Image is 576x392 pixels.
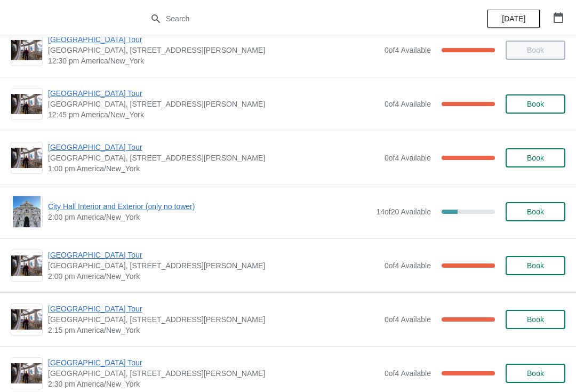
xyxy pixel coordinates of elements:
[506,94,565,114] button: Book
[527,100,544,108] span: Book
[48,99,379,109] span: [GEOGRAPHIC_DATA], [STREET_ADDRESS][PERSON_NAME]
[13,196,41,227] img: City Hall Interior and Exterior (only no tower) | | 2:00 pm America/New_York
[48,260,379,271] span: [GEOGRAPHIC_DATA], [STREET_ADDRESS][PERSON_NAME]
[506,310,565,329] button: Book
[527,369,544,378] span: Book
[385,315,431,324] span: 0 of 4 Available
[506,202,565,221] button: Book
[527,207,544,216] span: Book
[506,364,565,383] button: Book
[11,40,42,61] img: City Hall Tower Tour | City Hall Visitor Center, 1400 John F Kennedy Boulevard Suite 121, Philade...
[48,325,379,335] span: 2:15 pm America/New_York
[48,109,379,120] span: 12:45 pm America/New_York
[48,368,379,379] span: [GEOGRAPHIC_DATA], [STREET_ADDRESS][PERSON_NAME]
[48,142,379,153] span: [GEOGRAPHIC_DATA] Tour
[11,94,42,115] img: City Hall Tower Tour | City Hall Visitor Center, 1400 John F Kennedy Boulevard Suite 121, Philade...
[48,250,379,260] span: [GEOGRAPHIC_DATA] Tour
[506,256,565,275] button: Book
[48,34,379,45] span: [GEOGRAPHIC_DATA] Tour
[48,201,371,212] span: City Hall Interior and Exterior (only no tower)
[385,100,431,108] span: 0 of 4 Available
[165,9,432,28] input: Search
[385,369,431,378] span: 0 of 4 Available
[385,46,431,54] span: 0 of 4 Available
[376,207,431,216] span: 14 of 20 Available
[502,14,525,23] span: [DATE]
[11,255,42,276] img: City Hall Tower Tour | City Hall Visitor Center, 1400 John F Kennedy Boulevard Suite 121, Philade...
[48,55,379,66] span: 12:30 pm America/New_York
[48,163,379,174] span: 1:00 pm America/New_York
[11,363,42,384] img: City Hall Tower Tour | City Hall Visitor Center, 1400 John F Kennedy Boulevard Suite 121, Philade...
[385,154,431,162] span: 0 of 4 Available
[11,148,42,169] img: City Hall Tower Tour | City Hall Visitor Center, 1400 John F Kennedy Boulevard Suite 121, Philade...
[11,309,42,330] img: City Hall Tower Tour | City Hall Visitor Center, 1400 John F Kennedy Boulevard Suite 121, Philade...
[527,315,544,324] span: Book
[487,9,540,28] button: [DATE]
[48,88,379,99] span: [GEOGRAPHIC_DATA] Tour
[48,153,379,163] span: [GEOGRAPHIC_DATA], [STREET_ADDRESS][PERSON_NAME]
[48,303,379,314] span: [GEOGRAPHIC_DATA] Tour
[48,379,379,389] span: 2:30 pm America/New_York
[527,154,544,162] span: Book
[48,314,379,325] span: [GEOGRAPHIC_DATA], [STREET_ADDRESS][PERSON_NAME]
[527,261,544,270] span: Book
[48,212,371,222] span: 2:00 pm America/New_York
[48,45,379,55] span: [GEOGRAPHIC_DATA], [STREET_ADDRESS][PERSON_NAME]
[506,148,565,167] button: Book
[48,271,379,282] span: 2:00 pm America/New_York
[48,357,379,368] span: [GEOGRAPHIC_DATA] Tour
[385,261,431,270] span: 0 of 4 Available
